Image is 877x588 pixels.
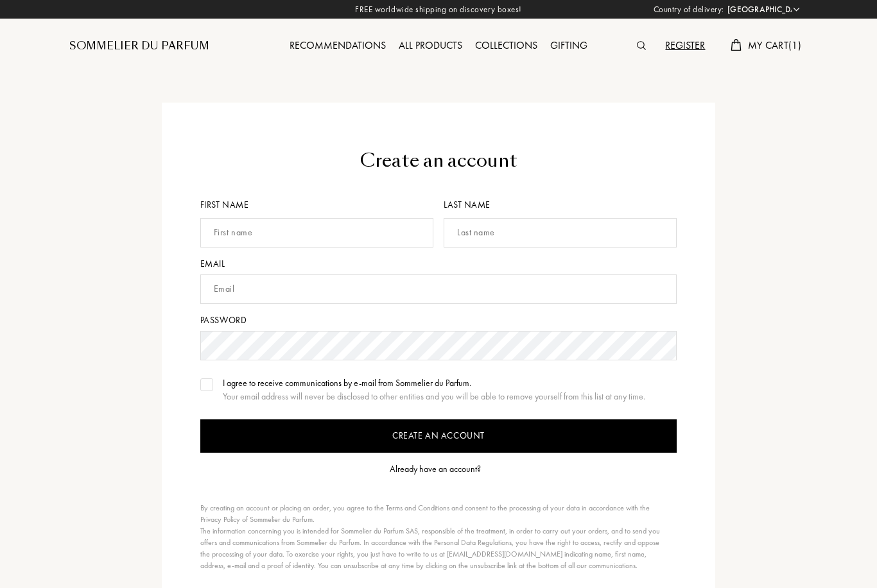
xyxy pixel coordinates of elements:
div: Gifting [544,38,594,55]
a: Already have an account? [390,462,487,476]
input: Email [200,274,677,304]
input: Create an account [200,419,677,453]
img: valide.svg [202,382,211,388]
a: Recommendations [283,38,392,52]
a: Gifting [544,38,594,52]
div: Your email address will never be disclosed to other entities and you will be able to remove yours... [223,390,645,403]
div: Email [200,257,677,271]
span: My Cart ( 1 ) [748,38,801,52]
div: Recommendations [283,38,392,55]
img: cart.svg [731,39,741,51]
div: Register [659,38,711,55]
div: Password [200,314,677,327]
div: Create an account [200,147,677,174]
div: By creating an account or placing an order, you agree to the Terms and Conditions and consent to ... [200,502,671,571]
div: First name [200,198,438,212]
span: Country of delivery: [654,3,724,16]
div: I agree to receive communications by e-mail from Sommelier du Parfum. [223,376,645,390]
div: All products [392,38,469,55]
a: All products [392,38,469,52]
div: Already have an account? [390,462,481,476]
div: Collections [469,38,544,55]
a: Register [659,38,711,52]
input: Last name [444,218,677,248]
div: Last name [444,198,677,212]
img: search_icn.svg [637,41,646,50]
input: First name [200,218,433,248]
a: Sommelier du Parfum [69,38,209,54]
a: Collections [469,38,544,52]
